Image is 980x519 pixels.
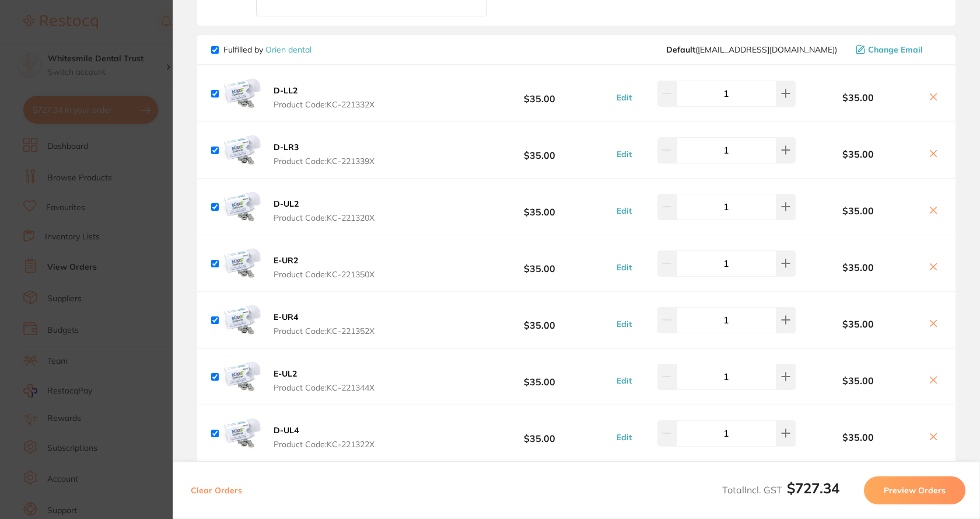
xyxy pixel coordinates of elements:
[223,131,261,169] img: eWdtdXQxbw
[270,425,378,450] button: D-UL4 Product Code:KC-221322X
[274,100,374,109] span: Product Code: KC-221332X
[270,368,378,393] button: E-UL2 Product Code:KC-221344X
[274,156,374,166] span: Product Code: KC-221339X
[868,45,923,54] span: Change Email
[864,476,965,504] button: Preview Orders
[467,83,612,105] b: $35.00
[467,366,612,388] b: $35.00
[796,205,921,216] b: $35.00
[613,149,635,159] button: Edit
[666,44,695,55] b: Default
[613,432,635,443] button: Edit
[270,312,378,336] button: E-UR4 Product Code:KC-221352X
[270,142,378,166] button: D-LR3 Product Code:KC-221339X
[666,45,837,54] span: sales@orien.com.au
[796,149,921,159] b: $35.00
[467,423,612,444] b: $35.00
[223,75,261,112] img: aWc1Z2dkOQ
[223,45,311,54] p: Fulfilled by
[187,476,246,504] button: Clear Orders
[223,188,261,225] img: cHNjYThkNg
[274,198,299,209] b: D-UL2
[274,326,374,336] span: Product Code: KC-221352X
[467,253,612,274] b: $35.00
[613,262,635,273] button: Edit
[274,213,374,222] span: Product Code: KC-221320X
[274,255,298,266] b: E-UR2
[467,309,612,331] b: $35.00
[613,205,635,216] button: Edit
[613,92,635,103] button: Edit
[613,319,635,329] button: Edit
[796,432,921,443] b: $35.00
[270,198,378,223] button: D-UL2 Product Code:KC-221320X
[223,414,261,452] img: OG9kejVwaw
[274,368,297,379] b: E-UL2
[223,358,261,395] img: cHl1cG5nYQ
[796,92,921,103] b: $35.00
[796,262,921,273] b: $35.00
[274,440,374,449] span: Product Code: KC-221322X
[467,140,612,161] b: $35.00
[274,270,374,279] span: Product Code: KC-221350X
[274,142,299,152] b: D-LR3
[722,484,839,496] span: Total Incl. GST
[223,245,261,282] img: NG1xazFybA
[274,425,299,436] b: D-UL4
[270,255,378,280] button: E-UR2 Product Code:KC-221350X
[613,375,635,386] button: Edit
[270,85,378,110] button: D-LL2 Product Code:KC-221332X
[274,85,297,96] b: D-LL2
[223,301,261,339] img: YzdreGV4Nw
[467,196,612,218] b: $35.00
[796,375,921,386] b: $35.00
[796,319,921,329] b: $35.00
[274,312,298,322] b: E-UR4
[787,479,839,497] b: $727.34
[274,383,374,392] span: Product Code: KC-221344X
[852,44,942,55] button: Change Email
[265,44,311,55] a: Orien dental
